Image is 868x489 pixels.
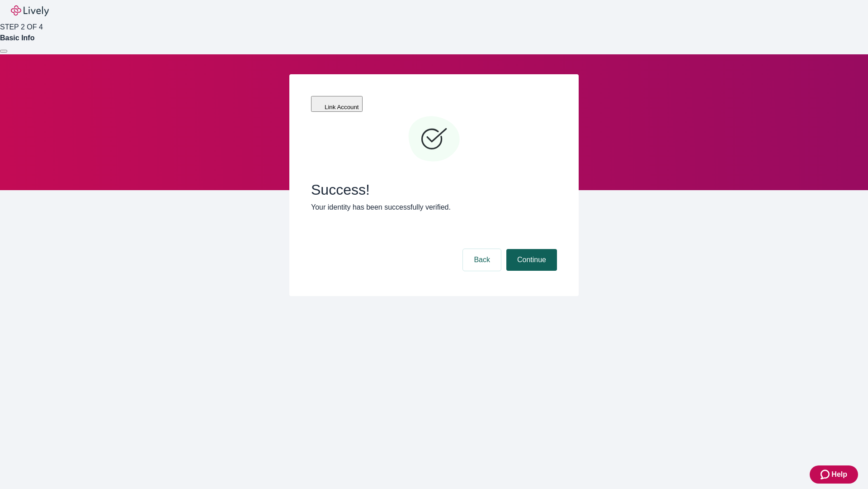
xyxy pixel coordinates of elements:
img: Lively [11,5,49,16]
svg: Checkmark icon [407,112,461,167]
svg: Zendesk support icon [821,469,831,480]
button: Back [463,249,501,271]
button: Zendesk support iconHelp [810,465,858,484]
button: Link Account [311,96,363,112]
p: Your identity has been successfully verified. [311,202,557,213]
button: Continue [506,249,557,271]
span: Help [831,469,847,480]
span: Success! [311,181,557,198]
